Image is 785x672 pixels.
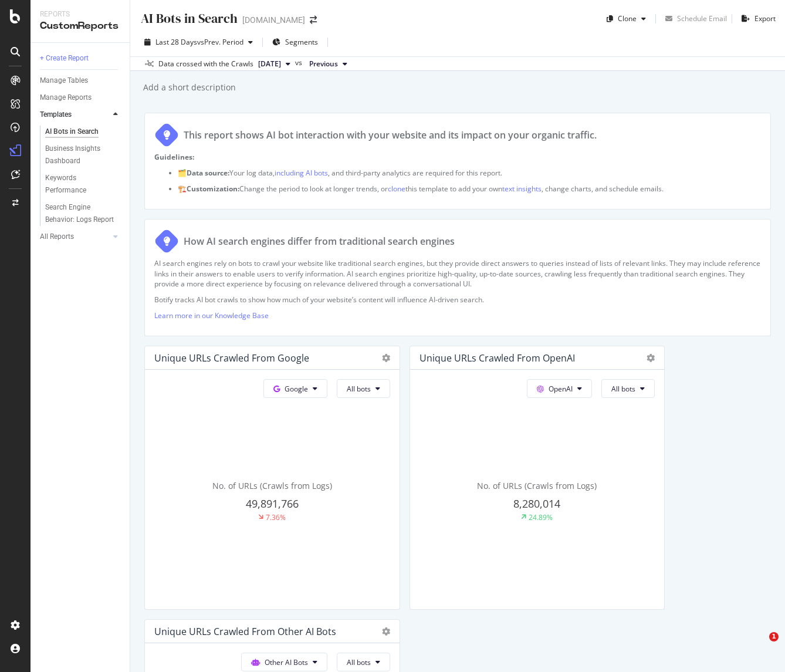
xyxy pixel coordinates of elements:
a: Business Insights Dashboard [45,143,121,167]
button: Last 28 DaysvsPrev. Period [140,33,258,52]
div: Schedule Email [677,13,727,23]
span: Previous [309,59,338,69]
strong: Guidelines: [154,152,194,162]
div: Keywords Performance [45,172,111,197]
div: CustomReports [40,19,120,33]
a: including AI bots [275,168,328,178]
button: Segments [268,33,323,52]
div: Manage Reports [40,92,92,104]
div: 24.89% [529,512,553,522]
p: AI search engines rely on bots to crawl your website like traditional search engines, but they pr... [154,258,761,288]
div: This report shows AI bot interaction with your website and its impact on your organic traffic. [184,129,597,142]
div: Business Insights Dashboard [45,143,113,167]
span: vs Prev. Period [197,37,243,47]
span: 2025 Aug. 31st [258,59,281,69]
a: All Reports [40,231,110,243]
button: All bots [601,379,655,398]
div: How AI search engines differ from traditional search engines [184,235,455,248]
div: All Reports [40,231,74,243]
span: All bots [347,657,371,667]
div: Unique URLs Crawled from GoogleGoogleAll botsNo. of URLs (Crawls from Logs)49,891,7667.36% [144,346,400,610]
a: Keywords Performance [45,172,121,197]
div: Manage Tables [40,75,88,87]
div: AI Bots in Search [45,126,99,138]
div: Unique URLs Crawled from Google [154,352,309,364]
div: arrow-right-arrow-left [310,16,317,24]
strong: Customization: [187,184,239,194]
div: [DOMAIN_NAME] [242,14,305,26]
a: Manage Reports [40,92,121,104]
div: How AI search engines differ from traditional search enginesAI search engines rely on bots to cra... [144,219,771,336]
div: Data crossed with the Crawls [158,59,253,69]
a: text insights [502,184,542,194]
div: AI Bots in Search [140,9,238,28]
button: Other AI Bots [241,653,327,671]
a: clone [388,184,405,194]
button: Clone [602,9,651,28]
div: Add a short description [142,82,236,93]
button: All bots [337,379,390,398]
div: Search Engine Behavior: Logs Report [45,201,114,226]
span: No. of URLs (Crawls from Logs) [212,480,332,491]
span: All bots [347,384,371,394]
div: This report shows AI bot interaction with your website and its impact on your organic traffic.Gui... [144,113,771,210]
button: Previous [304,57,352,71]
button: Google [263,379,327,398]
span: 49,891,766 [246,497,299,511]
span: Segments [285,37,318,47]
p: 🏗️ Change the period to look at longer trends, or this template to add your own , change charts, ... [178,184,761,194]
div: + Create Report [40,52,89,65]
div: 7.36% [266,512,286,522]
div: Reports [40,9,120,19]
a: Search Engine Behavior: Logs Report [45,201,121,226]
div: Unique URLs Crawled from Other AI Bots [154,626,336,637]
a: Manage Tables [40,75,121,87]
span: vs [295,58,304,68]
button: Export [737,9,776,28]
button: Schedule Email [661,9,727,28]
span: Other AI Bots [265,657,308,667]
p: 🗂️ Your log data, , and third-party analytics are required for this report. [178,168,761,178]
span: Google [285,384,308,394]
span: OpenAI [549,384,573,394]
div: Unique URLs Crawled from OpenAI [419,352,575,364]
button: All bots [337,653,390,671]
p: Botify tracks AI bot crawls to show how much of your website’s content will influence AI-driven s... [154,295,761,305]
a: + Create Report [40,52,121,65]
span: All bots [611,384,635,394]
a: Templates [40,109,110,121]
div: Unique URLs Crawled from OpenAIOpenAIAll botsNo. of URLs (Crawls from Logs)8,280,01424.89% [410,346,665,610]
span: 1 [769,632,779,641]
iframe: Intercom live chat [745,632,773,660]
div: Export [754,13,776,23]
div: Clone [618,13,637,23]
span: Last 28 Days [155,37,197,47]
span: No. of URLs (Crawls from Logs) [477,480,597,491]
a: Learn more in our Knowledge Base [154,310,269,320]
div: Templates [40,109,72,121]
a: AI Bots in Search [45,126,121,138]
strong: Data source: [187,168,229,178]
button: [DATE] [253,57,295,71]
span: 8,280,014 [513,497,560,511]
button: OpenAI [527,379,592,398]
